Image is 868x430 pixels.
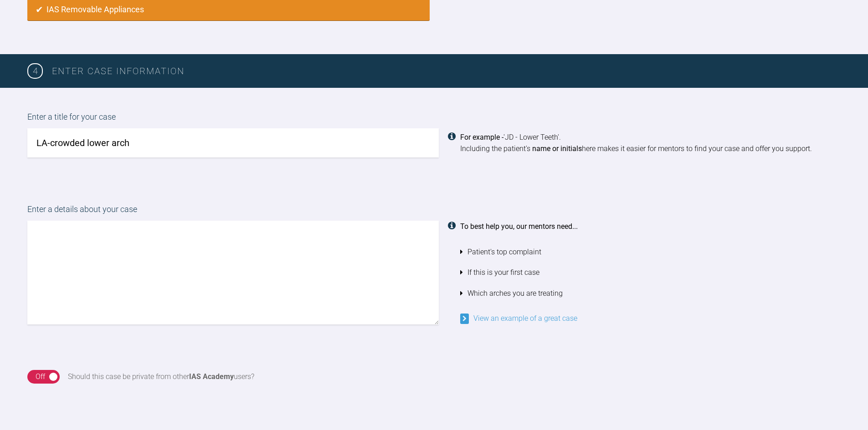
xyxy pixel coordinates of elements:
div: Should this case be private from other users? [68,371,254,383]
strong: For example - [460,133,503,142]
label: Enter a title for your case [27,111,841,128]
span: 4 [27,63,43,79]
li: If this is your first case [460,262,841,283]
strong: To best help you, our mentors need... [460,222,578,231]
a: View an example of a great case [460,314,577,323]
input: JD - Lower Teeth [27,128,439,157]
strong: IAS Academy [189,372,234,381]
strong: name or initials [532,144,582,153]
div: 'JD - Lower Teeth'. Including the patient's here makes it easier for mentors to find your case an... [460,132,841,155]
h3: Enter case information [52,64,841,78]
li: Patient's top complaint [460,242,841,263]
label: Enter a details about your case [27,203,841,221]
li: Which arches you are treating [460,283,841,304]
div: Off [36,371,45,383]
